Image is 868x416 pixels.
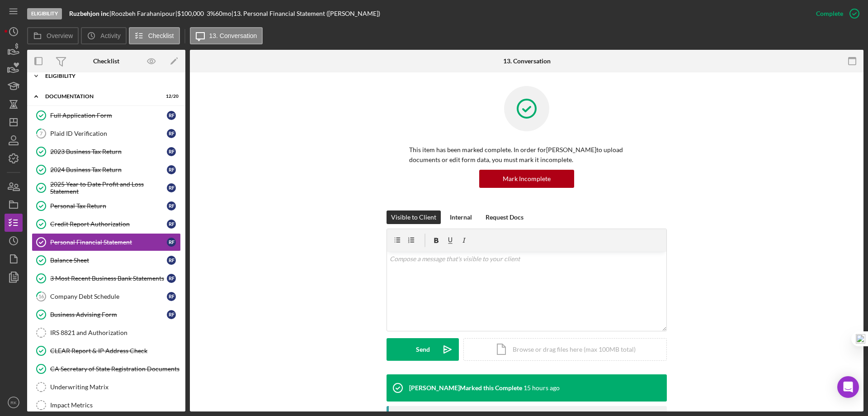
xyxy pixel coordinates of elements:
div: Documentation [45,94,156,99]
div: Credit Report Authorization [50,220,167,228]
div: IRS 8821 and Authorization [50,329,180,336]
a: 16Company Debt ScheduleRF [32,287,181,306]
div: Roozbeh Farahanipour | [111,10,177,17]
a: Impact Metrics [32,396,181,414]
tspan: 7 [40,130,43,136]
label: Overview [47,32,73,39]
div: Business Advising Form [50,311,167,318]
div: Full Application Form [50,112,167,119]
div: 2025 Year to Date Profit and Loss Statement [50,181,167,195]
div: R F [167,129,176,138]
a: 2025 Year to Date Profit and Loss StatementRF [32,179,181,197]
div: R F [167,310,176,319]
div: 2024 Business Tax Return [50,166,167,173]
label: Activity [100,32,120,39]
div: CLEAR Report & IP Address Check [50,347,180,354]
div: R F [167,256,176,265]
b: Ruzbehjon inc [69,10,109,17]
a: CA Secretary of State Registration Documents [32,360,181,378]
div: Internal [450,210,472,224]
span: $100,000 [177,10,204,17]
a: 2024 Business Tax ReturnRF [32,161,181,179]
img: one_i.png [856,334,865,344]
div: Balance Sheet [50,257,167,264]
div: Plaid ID Verification [50,130,167,137]
button: Visible to Client [387,210,441,224]
a: Personal Tax ReturnRF [32,197,181,215]
div: R F [167,147,176,156]
div: R F [167,111,176,120]
a: Full Application FormRF [32,106,181,124]
div: 2023 Business Tax Return [50,148,167,155]
div: 60 mo [215,10,231,17]
div: Company Debt Schedule [50,293,167,300]
button: Checklist [129,27,180,44]
label: Checklist [148,32,174,39]
button: RK [5,393,23,411]
div: Personal Financial Statement [50,239,167,246]
a: IRS 8821 and Authorization [32,324,181,342]
div: Eligibility [45,73,174,79]
button: Overview [27,27,79,44]
div: Impact Metrics [50,402,180,409]
a: Personal Financial StatementRF [32,233,181,251]
a: 2023 Business Tax ReturnRF [32,143,181,161]
div: R F [167,165,176,174]
div: 12 / 20 [162,94,179,99]
div: Send [416,338,430,361]
div: Mark Incomplete [503,170,551,188]
a: Underwriting Matrix [32,378,181,396]
div: Eligibility [27,8,62,19]
button: Activity [81,27,126,44]
div: 3 % [207,10,215,17]
div: R F [167,238,176,247]
button: Send [387,338,459,361]
div: | 13. Personal Financial Statement ([PERSON_NAME]) [231,10,380,17]
p: This item has been marked complete. In order for [PERSON_NAME] to upload documents or edit form d... [409,145,644,165]
div: Open Intercom Messenger [837,376,859,398]
div: Complete [816,5,843,23]
button: Complete [807,5,863,23]
div: 13. Conversation [503,57,551,65]
div: R F [167,201,176,210]
div: R F [167,183,176,192]
div: R F [167,292,176,301]
a: 3 Most Recent Business Bank StatementsRF [32,269,181,287]
button: Internal [445,210,476,224]
div: Visible to Client [391,210,436,224]
div: | [69,10,111,17]
div: [PERSON_NAME] Marked this Complete [409,384,522,392]
div: Personal Tax Return [50,202,167,210]
a: CLEAR Report & IP Address Check [32,342,181,360]
tspan: 16 [38,293,44,299]
div: 3 Most Recent Business Bank Statements [50,275,167,282]
a: 7Plaid ID VerificationRF [32,124,181,143]
div: Request Docs [486,210,524,224]
a: Balance SheetRF [32,251,181,269]
button: Request Docs [481,210,528,224]
div: R F [167,274,176,283]
div: CA Secretary of State Registration Documents [50,365,180,373]
a: Credit Report AuthorizationRF [32,215,181,233]
a: Business Advising FormRF [32,306,181,324]
button: 13. Conversation [190,27,263,44]
text: RK [10,400,17,405]
label: 13. Conversation [209,32,257,39]
div: R F [167,220,176,229]
time: 2025-09-12 02:59 [524,384,560,392]
button: Mark Incomplete [479,170,574,188]
div: Checklist [93,57,119,65]
div: Underwriting Matrix [50,383,180,391]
